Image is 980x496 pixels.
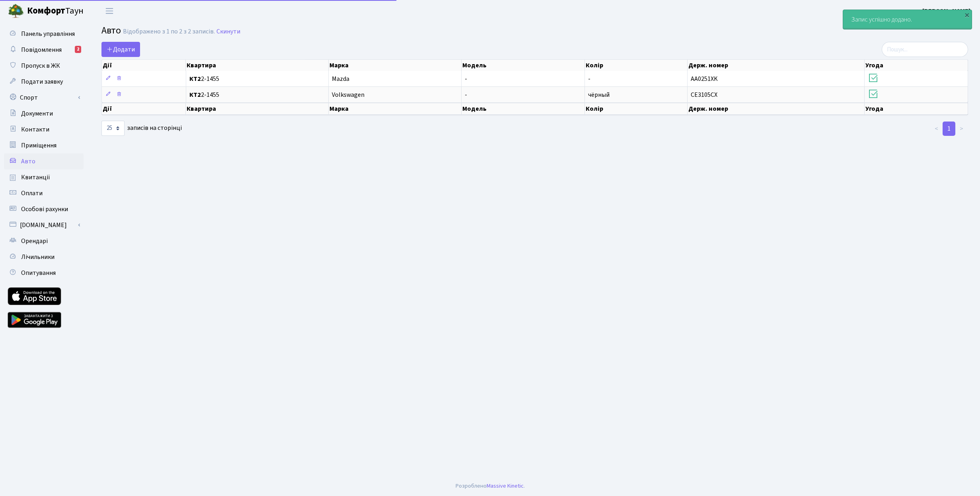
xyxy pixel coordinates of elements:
[21,77,63,86] span: Подати заявку
[21,157,35,166] span: Авто
[465,74,467,83] span: -
[186,60,328,71] th: Квартира
[21,205,68,214] span: Особові рахунки
[588,90,610,99] span: чёрный
[189,92,325,98] span: 2-1455
[922,6,970,16] a: [PERSON_NAME]
[882,42,968,57] input: Пошук...
[189,90,201,99] b: КТ2
[456,482,525,490] div: Розроблено .
[4,74,84,90] a: Подати заявку
[4,169,84,185] a: Квитанції
[101,121,125,136] select: записів на сторінці
[107,45,135,54] span: Додати
[588,74,590,83] span: -
[21,237,48,245] span: Орендарі
[21,29,75,38] span: Панель управління
[21,141,57,150] span: Приміщення
[4,42,84,58] a: Повідомлення2
[462,60,585,71] th: Модель
[102,60,186,71] th: Дії
[4,58,84,74] a: Пропуск в ЖК
[21,61,60,70] span: Пропуск в ЖК
[101,42,140,57] a: Додати
[691,90,717,99] span: CE3105CX
[27,4,65,17] b: Комфорт
[943,122,955,136] a: 1
[691,74,718,83] span: AA0251XK
[189,74,201,83] b: КТ2
[101,121,182,136] label: записів на сторінці
[102,103,186,115] th: Дії
[462,103,585,115] th: Модель
[4,249,84,265] a: Лічильники
[4,26,84,42] a: Панель управління
[101,24,121,37] span: Авто
[4,265,84,281] a: Опитування
[216,28,240,35] a: Скинути
[21,253,55,261] span: Лічильники
[4,217,84,233] a: [DOMAIN_NAME]
[329,60,462,71] th: Марка
[4,185,84,201] a: Оплати
[865,60,968,71] th: Угода
[688,60,865,71] th: Держ. номер
[21,45,62,54] span: Повідомлення
[75,46,81,53] div: 2
[99,4,119,18] button: Переключити навігацію
[27,4,84,18] span: Таун
[189,76,325,82] span: 2-1455
[585,103,688,115] th: Колір
[21,109,53,118] span: Документи
[4,90,84,106] a: Спорт
[585,60,688,71] th: Колір
[186,103,328,115] th: Квартира
[963,11,971,19] div: ×
[123,28,215,35] div: Відображено з 1 по 2 з 2 записів.
[688,103,865,115] th: Держ. номер
[4,233,84,249] a: Орендарі
[922,7,970,16] b: [PERSON_NAME]
[865,103,968,115] th: Угода
[4,106,84,122] a: Документи
[329,103,462,115] th: Марка
[332,90,364,99] span: Volkswagen
[332,74,349,83] span: Mazda
[21,189,43,198] span: Оплати
[4,201,84,217] a: Особові рахунки
[21,269,56,277] span: Опитування
[487,482,524,490] a: Massive Kinetic
[4,153,84,169] a: Авто
[21,125,49,134] span: Контакти
[843,10,972,29] div: Запис успішно додано.
[465,90,467,99] span: -
[4,122,84,137] a: Контакти
[21,173,50,182] span: Квитанції
[4,137,84,153] a: Приміщення
[8,3,24,19] img: logo.png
